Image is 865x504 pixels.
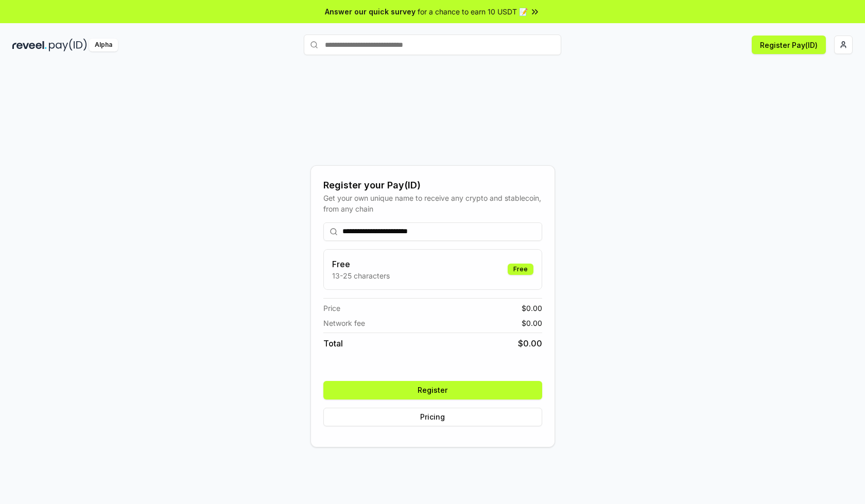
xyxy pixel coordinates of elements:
button: Pricing [323,408,542,426]
span: Answer our quick survey [325,6,416,17]
span: $ 0.00 [522,303,542,314]
span: $ 0.00 [518,337,542,350]
button: Register [323,381,542,399]
button: Register Pay(ID) [752,36,826,54]
div: Get your own unique name to receive any crypto and stablecoin, from any chain [323,193,542,214]
span: $ 0.00 [522,318,542,328]
span: Total [323,337,343,350]
span: Network fee [323,318,365,328]
div: Free [508,264,533,275]
h3: Free [332,258,390,270]
div: Register your Pay(ID) [323,178,542,193]
p: 13-25 characters [332,270,390,281]
span: Price [323,303,340,314]
img: reveel_dark [12,39,47,51]
img: pay_id [49,39,87,51]
span: for a chance to earn 10 USDT 📝 [418,6,528,17]
div: Alpha [89,39,118,51]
